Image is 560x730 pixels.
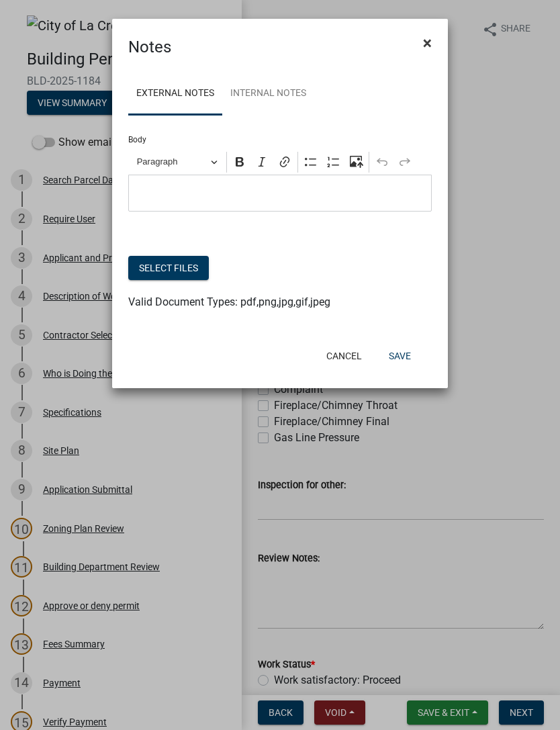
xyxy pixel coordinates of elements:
[128,149,432,175] div: Editor toolbar
[222,73,314,116] a: Internal Notes
[378,344,422,368] button: Save
[423,34,432,52] span: ×
[128,73,222,116] a: External Notes
[316,344,373,368] button: Cancel
[137,154,207,170] span: Paragraph
[412,24,442,62] button: Close
[128,256,209,280] button: Select files
[131,152,224,173] button: Paragraph, Heading
[128,295,330,308] span: Valid Document Types: pdf,png,jpg,gif,jpeg
[128,136,146,144] label: Body
[128,35,171,59] h4: Notes
[128,175,432,212] div: Editor editing area: main. Press ⌥0 for help.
